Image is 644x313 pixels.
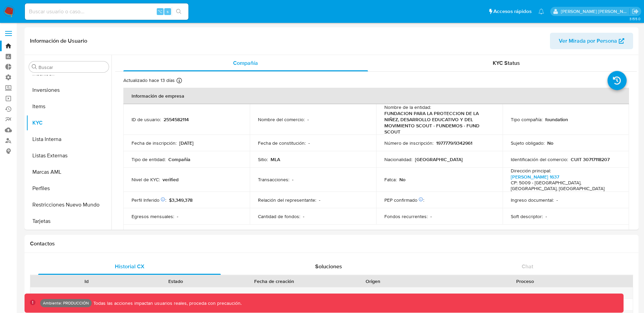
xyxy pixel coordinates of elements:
[511,213,543,219] p: Soft descriptor :
[163,176,179,183] p: verified
[32,64,37,70] button: Buscar
[559,33,617,49] span: Ver Mirada por Persona
[47,278,126,285] div: Id
[258,176,289,183] p: Transacciones :
[26,131,111,147] button: Lista Interna
[136,278,215,285] div: Estado
[511,156,568,162] p: Identificación del comercio :
[571,156,610,162] p: CUIT 30717118207
[436,140,472,146] p: 1977779/9342961
[25,7,188,16] input: Buscar usuario o caso...
[547,140,553,146] p: No
[303,213,304,219] p: -
[30,240,633,247] h1: Contactos
[292,176,293,183] p: -
[511,168,551,174] p: Dirección principal :
[315,262,342,270] span: Soluciones
[39,64,106,70] input: Buscar
[511,116,542,123] p: Tipo compañía :
[132,116,161,123] p: ID de usuario :
[157,8,163,15] span: ⌥
[522,262,533,270] span: Chat
[164,116,189,123] p: 2554582114
[556,197,558,203] p: -
[550,33,633,49] button: Ver Mirada por Persona
[26,213,111,229] button: Tarjetas
[493,8,532,15] span: Accesos rápidos
[167,8,169,15] span: s
[333,278,413,285] div: Origen
[307,116,309,123] p: -
[115,262,144,270] span: Historial CX
[123,77,175,84] p: Actualizado hace 13 días
[384,213,428,219] p: Fondos recurrentes :
[384,197,424,203] p: PEP confirmado :
[258,213,300,219] p: Cantidad de fondos :
[169,197,193,203] span: $3,349,378
[92,300,242,307] p: Todas las acciones impactan usuarios reales, proceda con precaución.
[26,115,111,131] button: KYC
[545,116,568,123] p: foundation
[384,104,431,110] p: Nombre de la entidad :
[132,230,175,236] p: Ingresos mensuales :
[178,230,179,236] p: -
[177,213,178,219] p: -
[384,156,412,162] p: Nacionalidad :
[384,176,397,183] p: Fatca :
[26,82,111,98] button: Inversiones
[493,59,520,67] span: KYC Status
[132,176,160,183] p: Nivel de KYC :
[258,116,305,123] p: Nombre del comercio :
[172,7,186,16] button: search-icon
[26,180,111,197] button: Perfiles
[258,197,316,203] p: Relación del representante :
[132,213,174,219] p: Egresos mensuales :
[511,180,618,192] h4: CP: 5009 - [GEOGRAPHIC_DATA], [GEOGRAPHIC_DATA], [GEOGRAPHIC_DATA]
[430,213,432,219] p: -
[26,147,111,164] button: Listas Externas
[399,176,405,183] p: No
[225,278,324,285] div: Fecha de creación
[511,173,559,180] a: [PERSON_NAME] 1637
[632,8,639,15] a: Salir
[511,197,554,203] p: Ingreso documental :
[561,8,630,15] p: natalia.maison@mercadolibre.com
[384,140,433,146] p: Número de inscripción :
[168,156,190,162] p: Compañia
[319,197,320,203] p: -
[132,156,166,162] p: Tipo de entidad :
[132,140,177,146] p: Fecha de inscripción :
[422,278,628,285] div: Proceso
[26,197,111,213] button: Restricciones Nuevo Mundo
[30,38,87,44] h1: Información de Usuario
[546,213,547,219] p: -
[511,140,545,146] p: Sujeto obligado :
[308,140,310,146] p: -
[258,156,268,162] p: Sitio :
[415,156,463,162] p: [GEOGRAPHIC_DATA]
[26,164,111,180] button: Marcas AML
[271,156,280,162] p: MLA
[123,88,629,104] th: Información de empresa
[233,59,258,67] span: Compañía
[384,110,492,135] p: FUNDACION PARA LA PROTECCION DE LA NIÑEZ, DESARROLLO EDUCATIVO Y DEL MOVIMIENTO SCOUT - FUNDEMOS ...
[179,140,194,146] p: [DATE]
[258,140,306,146] p: Fecha de constitución :
[538,9,544,14] a: Notificaciones
[26,98,111,115] button: Items
[43,302,89,304] p: Ambiente: PRODUCCIÓN
[132,197,166,203] p: Perfil Inferido :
